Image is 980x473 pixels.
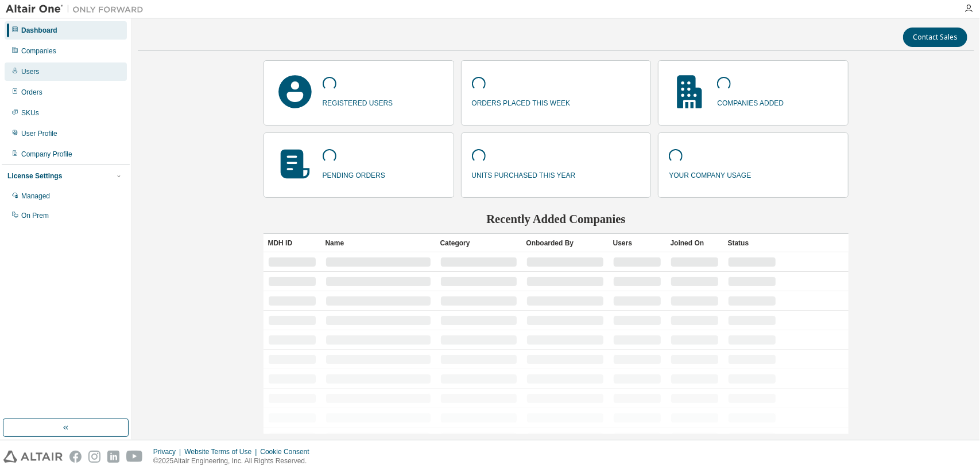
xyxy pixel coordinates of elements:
div: Cookie Consent [260,447,316,456]
img: youtube.svg [126,451,143,463]
p: orders placed this week [472,95,571,108]
p: © 2025 Altair Engineering, Inc. All Rights Reserved. [153,456,316,466]
div: License Settings [7,171,62,181]
img: facebook.svg [69,451,82,463]
div: Website Terms of Use [184,447,260,456]
img: Altair One [6,3,149,15]
div: Companies [21,46,56,56]
div: On Prem [21,211,49,220]
p: companies added [717,95,784,108]
div: MDH ID [268,234,316,252]
div: Company Profile [21,150,72,159]
h2: Recently Added Companies [264,212,849,226]
div: Status [728,234,776,252]
button: Contact Sales [903,28,967,47]
div: Dashboard [21,26,57,35]
div: Orders [21,88,42,97]
div: SKUs [21,108,39,118]
div: User Profile [21,129,57,138]
p: your company usage [669,167,751,181]
div: Name [326,234,431,252]
img: instagram.svg [88,451,100,463]
div: Category [440,234,517,252]
p: pending orders [323,167,385,181]
div: Privacy [153,447,184,456]
img: linkedin.svg [107,451,119,463]
p: registered users [323,95,393,108]
div: Users [613,234,661,252]
p: units purchased this year [472,167,576,181]
div: Users [21,67,39,76]
img: altair_logo.svg [3,451,63,463]
div: Onboarded By [526,234,604,252]
div: Managed [21,191,50,201]
div: Joined On [671,234,719,252]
